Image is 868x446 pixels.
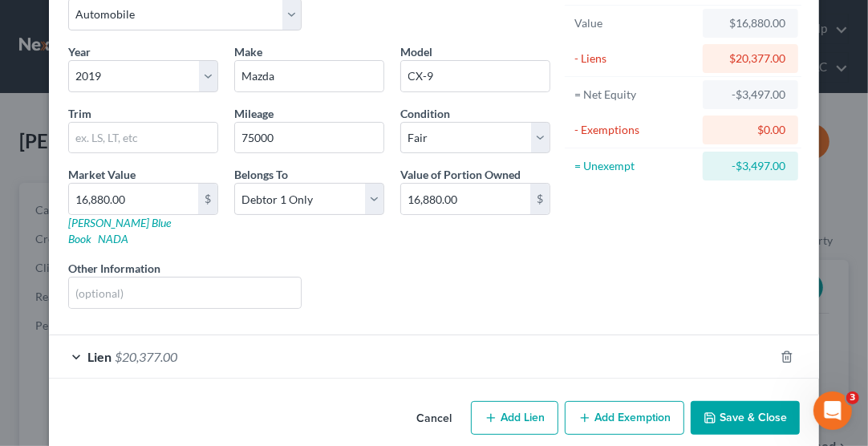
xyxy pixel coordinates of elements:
[235,61,383,91] input: ex. Nissan
[400,43,432,60] label: Model
[565,401,684,435] button: Add Exemption
[98,232,128,245] a: NADA
[716,122,785,138] div: $0.00
[234,168,288,181] span: Belongs To
[574,87,696,103] div: = Net Equity
[68,43,91,60] label: Year
[401,61,550,91] input: ex. Altima
[574,51,696,67] div: - Liens
[68,260,160,277] label: Other Information
[68,166,136,183] label: Market Value
[115,349,177,364] span: $20,377.00
[87,349,112,364] span: Lien
[691,401,800,435] button: Save & Close
[404,403,464,435] button: Cancel
[813,391,852,430] iframe: Intercom live chat
[716,158,785,174] div: -$3,497.00
[400,166,521,183] label: Value of Portion Owned
[234,105,274,122] label: Mileage
[716,15,785,31] div: $16,880.00
[574,122,696,138] div: - Exemptions
[574,15,696,31] div: Value
[401,184,530,214] input: 0.00
[69,184,198,214] input: 0.00
[846,391,859,404] span: 3
[400,105,450,122] label: Condition
[716,51,785,67] div: $20,377.00
[530,184,550,214] div: $
[68,216,171,245] a: [PERSON_NAME] Blue Book
[69,278,301,308] input: (optional)
[716,87,785,103] div: -$3,497.00
[235,123,383,153] input: --
[574,158,696,174] div: = Unexempt
[68,105,91,122] label: Trim
[234,45,262,59] span: Make
[69,123,217,153] input: ex. LS, LT, etc
[198,184,217,214] div: $
[471,401,558,435] button: Add Lien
